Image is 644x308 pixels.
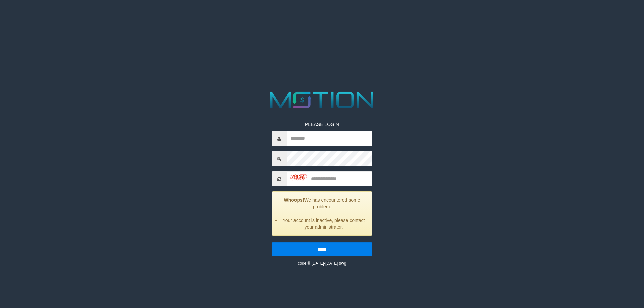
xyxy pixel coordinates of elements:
[290,174,307,180] img: captcha
[280,217,367,230] li: Your account is inactive, please contact your administrator.
[272,121,372,128] p: PLEASE LOGIN
[266,89,378,111] img: MOTION_logo.png
[272,191,372,236] div: We has encountered some problem.
[284,197,304,203] strong: Whoops!
[298,261,346,266] small: code © [DATE]-[DATE] dwg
